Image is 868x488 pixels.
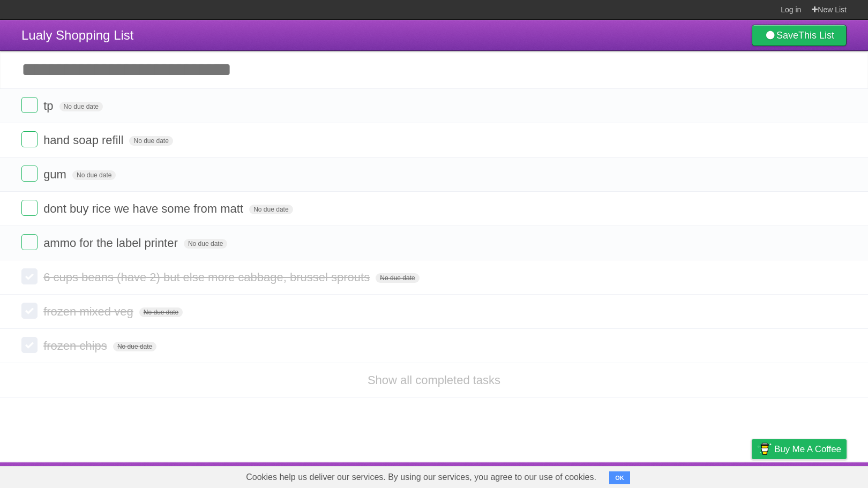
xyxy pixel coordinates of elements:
[757,440,772,458] img: Buy me a coffee
[113,342,156,351] span: No due date
[43,133,126,147] span: hand soap refill
[21,200,38,216] label: Done
[21,303,38,319] label: Done
[43,202,246,215] span: dont buy rice we have some from matt
[645,465,688,485] a: Developers
[609,471,630,484] button: OK
[43,305,136,318] span: frozen mixed veg
[609,465,632,485] a: About
[43,339,110,352] span: frozen chips
[368,373,500,387] a: Show all completed tasks
[738,465,766,485] a: Privacy
[21,337,38,353] label: Done
[376,273,419,283] span: No due date
[752,25,847,46] a: SaveThis List
[774,440,841,459] span: Buy me a coffee
[72,170,116,180] span: No due date
[21,268,38,284] label: Done
[249,205,293,214] span: No due date
[43,168,69,181] span: gum
[798,30,834,41] b: This List
[779,465,847,485] a: Suggest a feature
[139,307,183,317] span: No due date
[21,28,133,42] span: Lualy Shopping List
[59,102,103,111] span: No due date
[21,97,38,113] label: Done
[21,131,38,147] label: Done
[701,465,725,485] a: Terms
[184,239,227,249] span: No due date
[43,236,181,250] span: ammo for the label printer
[21,166,38,182] label: Done
[129,136,173,146] span: No due date
[752,439,847,459] a: Buy me a coffee
[43,271,372,284] span: 6 cups beans (have 2) but else more cabbage, brussel sprouts
[21,234,38,250] label: Done
[235,467,607,488] span: Cookies help us deliver our services. By using our services, you agree to our use of cookies.
[43,99,56,112] span: tp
